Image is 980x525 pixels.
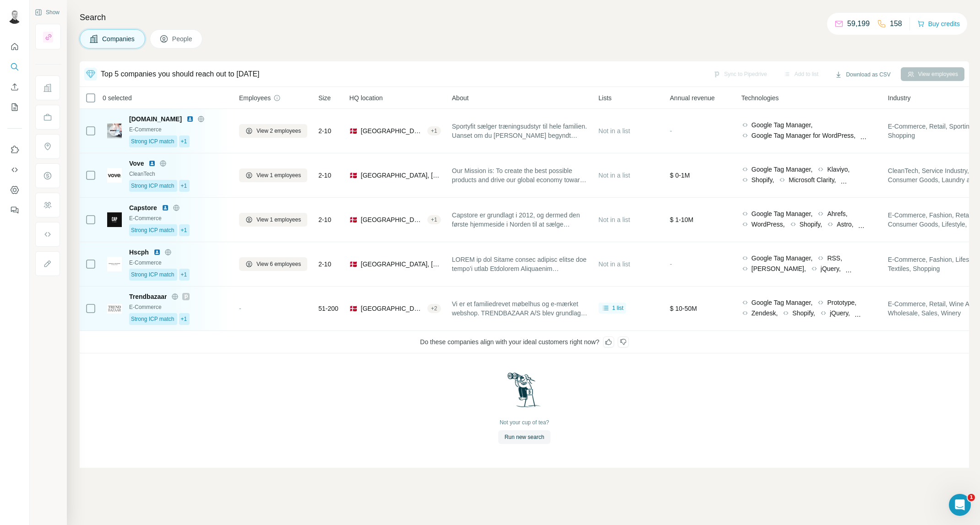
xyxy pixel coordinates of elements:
[7,141,22,158] button: Use Surfe on LinkedIn
[107,304,122,314] img: Logo of Trendbazaar
[129,114,182,124] span: [DOMAIN_NAME]
[7,9,22,24] img: Avatar
[256,127,301,135] span: View 2 employees
[181,137,187,146] span: +1
[148,160,156,167] img: LinkedIn logo
[129,125,228,134] div: E-Commerce
[452,211,588,229] span: Capstore er grundlagt i 2012, og dermed den første hjemmeside i Norden til at sælge headwear onli...
[847,18,870,29] p: 59,199
[256,171,301,179] span: View 1 employees
[821,264,841,273] span: jQuery,
[181,315,187,323] span: +1
[318,304,338,313] span: 51-200
[129,292,167,301] span: Trendbazaar
[837,220,854,229] span: Astro,
[162,204,169,211] img: LinkedIn logo
[80,11,969,24] h4: Search
[256,260,301,268] span: View 6 employees
[239,213,307,227] button: View 1 employees
[349,260,357,269] span: 🇩🇰
[751,165,813,174] span: Google Tag Manager,
[888,93,911,103] span: Industry
[107,212,122,227] img: Logo of Capstore
[751,175,774,184] span: Shopify,
[181,182,187,190] span: +1
[751,254,813,263] span: Google Tag Manager,
[7,99,22,115] button: My lists
[7,162,22,178] button: Use Surfe API
[239,93,271,103] span: Employees
[129,203,157,212] span: Capstore
[827,254,842,263] span: RSS,
[500,418,549,427] div: Not your cup of tea?
[751,209,813,218] span: Google Tag Manager,
[318,260,331,269] span: 2-10
[968,494,975,501] span: 1
[827,209,847,218] span: Ahrefs,
[131,271,174,279] span: Strong ICP match
[827,165,849,174] span: Klaviyo,
[349,93,383,103] span: HQ location
[186,115,194,123] img: LinkedIn logo
[751,120,813,130] span: Google Tag Manager,
[349,215,357,224] span: 🇩🇰
[361,171,441,180] span: [GEOGRAPHIC_DATA], [GEOGRAPHIC_DATA] of [GEOGRAPHIC_DATA]
[830,309,850,318] span: jQuery,
[239,124,307,138] button: View 2 employees
[751,264,806,273] span: [PERSON_NAME],
[751,298,813,307] span: Google Tag Manager,
[153,249,161,256] img: LinkedIn logo
[949,494,971,516] iframe: Intercom live chat
[129,214,228,222] div: E-Commerce
[131,137,174,146] span: Strong ICP match
[318,215,331,224] span: 2-10
[452,166,588,184] span: Our Mission is: To create the best possible products and drive our global economy towards circula...
[670,216,693,223] span: $ 1-10M
[751,220,785,229] span: WordPress,
[599,216,630,223] span: Not in a list
[361,304,424,313] span: [GEOGRAPHIC_DATA], [GEOGRAPHIC_DATA]|[PERSON_NAME]-[GEOGRAPHIC_DATA]
[751,309,778,318] span: Zendesk,
[670,127,672,135] span: -
[7,182,22,198] button: Dashboard
[239,305,241,312] span: -
[131,182,174,190] span: Strong ICP match
[361,215,424,224] span: [GEOGRAPHIC_DATA], [GEOGRAPHIC_DATA]
[318,126,331,135] span: 2-10
[452,255,588,273] span: LOREM ip dol Sitame consec adipisc elitse doe tempo’i utlab Etdolorem Aliquaenim Adminimven, qui ...
[505,433,544,441] span: Run new search
[670,260,672,268] span: -
[239,168,307,182] button: View 1 employees
[80,331,969,353] div: Do these companies align with your ideal customers right now?
[452,299,588,318] span: Vi er et familiedrevet møbelhus og e-mærket webshop. TRENDBAZAAR A/S blev grundlagt i 1995. Vores...
[612,304,624,312] span: 1 list
[792,309,815,318] span: Shopify,
[129,248,149,257] span: Hscph
[599,93,612,103] span: Lists
[318,171,331,180] span: 2-10
[800,220,822,229] span: Shopify,
[7,79,22,95] button: Enrich CSV
[107,168,122,183] img: Logo of Vove
[102,34,136,43] span: Companies
[599,260,630,268] span: Not in a list
[107,124,122,138] img: Logo of sportyfit.dk
[349,126,357,135] span: 🇩🇰
[181,226,187,234] span: +1
[670,305,697,312] span: $ 10-50M
[498,430,551,444] button: Run new search
[452,122,588,140] span: Sportyfit sælger træningsudstyr til hele familien. Uanset om du [PERSON_NAME] begyndt [PERSON_NAM...
[427,304,441,313] div: + 2
[427,127,441,135] div: + 1
[427,216,441,224] div: + 1
[129,303,228,311] div: E-Commerce
[599,127,630,135] span: Not in a list
[789,175,836,184] span: Microsoft Clarity,
[670,172,690,179] span: $ 0-1M
[741,93,779,103] span: Technologies
[599,172,630,179] span: Not in a list
[181,271,187,279] span: +1
[361,260,441,269] span: [GEOGRAPHIC_DATA], [GEOGRAPHIC_DATA] of [GEOGRAPHIC_DATA]
[7,59,22,75] button: Search
[131,226,174,234] span: Strong ICP match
